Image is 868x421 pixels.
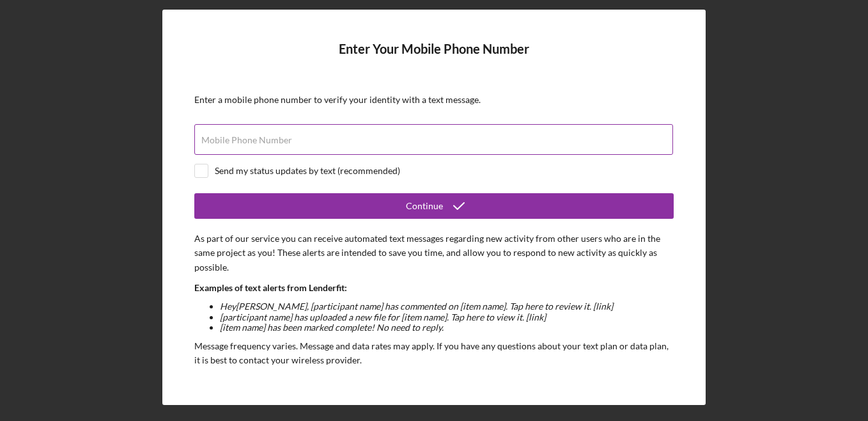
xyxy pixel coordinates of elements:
[194,95,674,105] div: Enter a mobile phone number to verify your identity with a text message.
[194,232,674,274] p: As part of our service you can receive automated text messages regarding new activity from other ...
[406,193,443,219] div: Continue
[220,312,674,322] li: [participant name] has uploaded a new file for [item name]. Tap here to view it. [link]
[220,301,674,312] li: Hey [PERSON_NAME] , [participant name] has commented on [item name]. Tap here to review it. [link]
[201,135,292,145] label: Mobile Phone Number
[194,42,674,75] h4: Enter Your Mobile Phone Number
[215,166,400,176] div: Send my status updates by text (recommended)
[194,339,674,368] p: Message frequency varies. Message and data rates may apply. If you have any questions about your ...
[194,281,674,295] p: Examples of text alerts from Lenderfit:
[194,193,674,219] button: Continue
[220,322,674,333] li: [item name] has been marked complete! No need to reply.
